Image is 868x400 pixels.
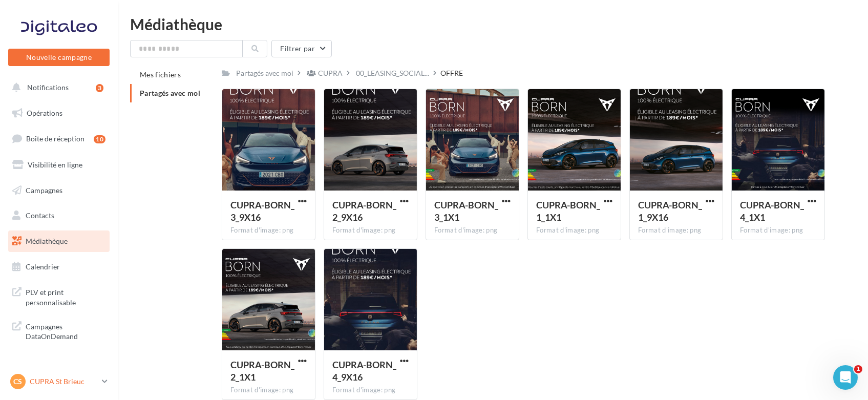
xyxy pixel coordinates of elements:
div: Format d'image: png [332,226,409,235]
span: CUPRA-BORN_4_9X16 [332,359,396,383]
span: Partagés avec moi [140,89,200,97]
div: Format d'image: png [536,226,612,235]
div: Médiathèque [130,16,856,32]
span: Médiathèque [26,237,68,245]
button: Notifications 3 [6,77,108,98]
span: CS [14,376,23,387]
div: 10 [94,135,105,143]
button: Filtrer par [271,40,332,57]
div: Format d'image: png [434,226,511,235]
div: Format d'image: png [230,226,307,235]
span: CUPRA-BORN_1_1X1 [536,199,600,223]
div: CUPRA [318,68,343,78]
span: Notifications [27,83,69,92]
a: Boîte de réception10 [6,128,112,150]
a: Visibilité en ligne [6,154,112,176]
span: CUPRA-BORN_1_9X16 [638,199,702,223]
a: Campagnes DataOnDemand [6,315,112,346]
span: CUPRA-BORN_2_1X1 [230,359,294,383]
div: Format d'image: png [638,226,714,235]
p: CUPRA St Brieuc [30,376,98,387]
iframe: Intercom live chat [833,365,858,390]
div: Partagés avec moi [236,68,293,78]
div: 3 [96,84,103,92]
span: Opérations [27,109,62,117]
a: Contacts [6,205,112,226]
button: Nouvelle campagne [8,49,110,66]
span: 1 [854,365,862,373]
div: Format d'image: png [740,226,816,235]
a: Opérations [6,102,112,124]
span: Campagnes [26,185,62,194]
span: Mes fichiers [140,70,181,79]
span: Campagnes DataOnDemand [26,320,105,342]
span: Contacts [26,211,54,220]
div: Format d'image: png [230,386,307,395]
span: Calendrier [26,262,60,271]
span: CUPRA-BORN_3_9X16 [230,199,294,223]
span: 00_LEASING_SOCIAL... [356,68,429,78]
span: CUPRA-BORN_3_1X1 [434,199,498,223]
span: CUPRA-BORN_2_9X16 [332,199,396,223]
span: CUPRA-BORN_4_1X1 [740,199,804,223]
a: CS CUPRA St Brieuc [8,372,110,391]
div: OFFRE [440,68,463,78]
a: Calendrier [6,256,112,278]
a: PLV et print personnalisable [6,281,112,311]
div: Format d'image: png [332,386,409,395]
span: Visibilité en ligne [28,160,82,169]
a: Campagnes [6,180,112,201]
a: Médiathèque [6,230,112,252]
span: Boîte de réception [26,134,84,143]
span: PLV et print personnalisable [26,285,105,307]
